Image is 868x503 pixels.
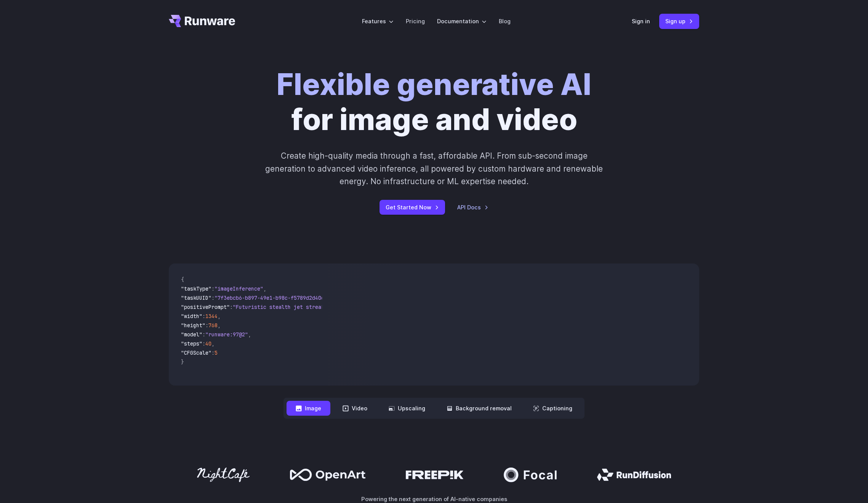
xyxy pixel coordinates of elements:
span: , [248,331,251,338]
span: 40 [205,340,211,347]
button: Image [287,401,330,416]
span: } [181,358,184,365]
span: : [202,313,205,320]
span: 768 [208,322,218,329]
span: "height" [181,322,205,329]
span: "runware:97@2" [205,331,248,338]
a: Sign up [659,14,699,29]
button: Captioning [524,401,581,416]
a: Sign in [632,17,650,26]
span: , [211,340,215,347]
a: Blog [499,17,511,26]
span: : [205,322,208,329]
label: Documentation [437,17,487,26]
span: : [211,285,215,292]
span: "taskType" [181,285,211,292]
span: 1344 [205,313,218,320]
span: "width" [181,313,202,320]
span: "CFGScale" [181,349,211,356]
span: { [181,276,184,283]
span: "imageInference" [215,285,263,292]
strong: Flexible generative AI [277,67,591,102]
button: Background removal [437,401,521,416]
a: API Docs [457,203,488,212]
button: Upscaling [380,401,434,416]
a: Pricing [406,17,425,26]
span: , [218,313,221,320]
h1: for image and video [277,67,591,137]
span: "steps" [181,340,202,347]
span: : [202,340,205,347]
span: , [263,285,266,292]
span: : [211,349,215,356]
span: "taskUUID" [181,294,211,301]
span: "model" [181,331,202,338]
span: 5 [215,349,218,356]
a: Get Started Now [380,200,445,215]
span: : [211,294,215,301]
button: Video [333,401,376,416]
span: , [218,322,221,329]
span: : [202,331,205,338]
span: "Futuristic stealth jet streaking through a neon-lit cityscape with glowing purple exhaust" [233,304,510,310]
span: "7f3ebcb6-b897-49e1-b98c-f5789d2d40d7" [215,294,330,301]
span: "positivePrompt" [181,304,230,310]
span: : [230,304,233,310]
label: Features [362,17,394,26]
a: Go to / [169,15,235,27]
p: Create high-quality media through a fast, affordable API. From sub-second image generation to adv... [264,149,604,188]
